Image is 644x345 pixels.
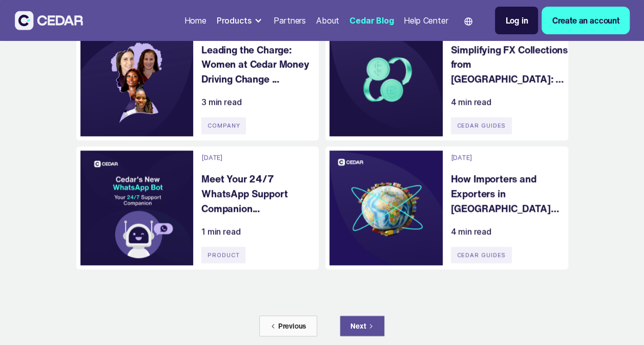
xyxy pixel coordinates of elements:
[278,320,307,331] div: Previous
[269,9,310,32] a: Partners
[451,117,512,134] div: Cedar Guides
[217,14,252,27] div: Products
[274,14,306,27] div: Partners
[349,14,393,27] div: Cedar Blog
[340,315,385,336] a: Next Page
[201,225,240,238] div: 1 min read
[505,14,528,27] div: Log in
[451,247,512,264] div: Cedar Guides
[451,42,568,87] a: Simplifying FX Collections from [GEOGRAPHIC_DATA]: A Guide for Expo...
[201,171,319,215] a: Meet Your 24/7 WhatsApp Support Companion...
[404,14,448,27] div: Help Center
[201,96,241,108] div: 3 min read
[312,9,343,32] a: About
[76,315,568,336] div: List
[259,315,318,336] a: Previous Page
[184,14,206,27] div: Home
[451,171,568,215] a: How Importers and Exporters in [GEOGRAPHIC_DATA] Can Save on FX Cost...
[316,14,339,27] div: About
[495,7,538,34] a: Log in
[201,42,319,87] a: Leading the Charge: Women at Cedar Money Driving Change ...
[350,320,366,331] div: Next
[201,153,222,162] div: [DATE]
[201,117,246,134] div: company
[213,10,268,31] div: Products
[542,7,629,34] a: Create an account
[180,9,210,32] a: Home
[400,9,452,32] a: Help Center
[451,96,491,108] div: 4 min read
[201,247,245,264] div: Product
[464,17,472,26] img: world icon
[451,225,491,238] div: 4 min read
[345,9,398,32] a: Cedar Blog
[451,153,472,162] div: [DATE]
